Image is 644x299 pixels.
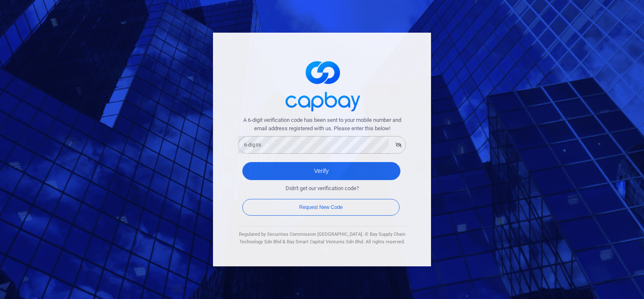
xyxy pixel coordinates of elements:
div: Regulated by Securities Commission [GEOGRAPHIC_DATA]. © Bay Supply Chain Technology Sdn Bhd & Bay... [238,231,406,245]
img: logo [280,54,364,116]
button: Verify [242,162,400,180]
button: Request New Code [242,199,400,216]
span: Didn't get our verification code? [286,184,359,193]
span: A 6-digit verification code has been sent to your mobile number and email address registered with... [238,116,406,134]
